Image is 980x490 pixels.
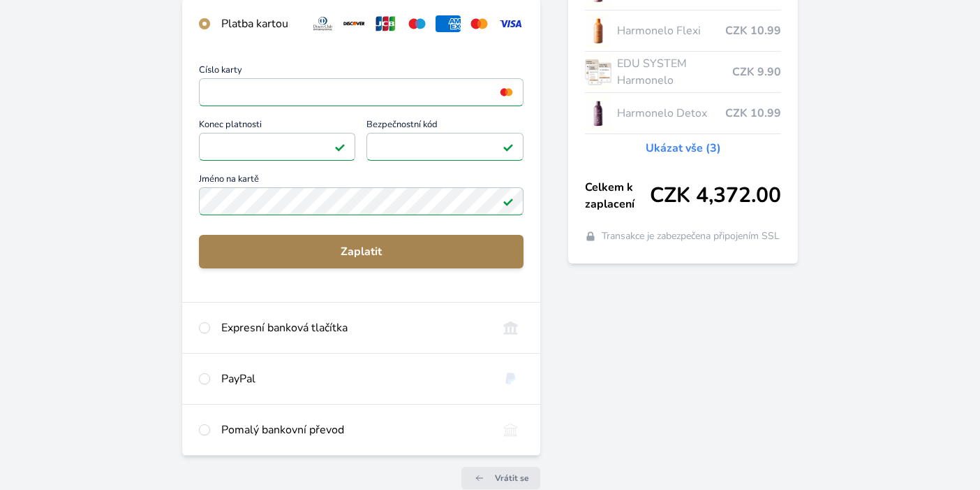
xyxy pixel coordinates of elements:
[732,64,781,80] span: CZK 9.90
[366,120,524,133] span: Bezpečnostní kód
[466,15,492,32] img: mc.svg
[617,105,725,122] span: Harmonelo Detox
[725,105,781,122] span: CZK 10.99
[498,15,524,32] img: visa.svg
[221,15,299,32] div: Platba kartou
[498,319,524,336] img: onlineBanking_CZ.svg
[617,22,725,39] span: Harmonelo Flexi
[585,96,611,131] img: DETOX_se_stinem_x-lo.jpg
[498,421,524,438] img: bankTransfer_IBAN.svg
[341,15,367,32] img: discover.svg
[199,235,524,268] button: Zaplatit
[221,319,487,336] div: Expresní banková tlačítka
[498,370,524,387] img: paypal.svg
[373,137,517,157] iframe: Iframe pro bezpečnostní kód
[436,15,461,32] img: amex.svg
[503,141,514,152] img: Platné pole
[221,421,487,438] div: Pomalý bankovní převod
[495,473,529,484] span: Vrátit se
[585,13,611,48] img: CLEAN_FLEXI_se_stinem_x-hi_(1)-lo.jpg
[602,229,780,243] span: Transakce je zabezpečena připojením SSL
[199,66,524,78] span: Číslo karty
[503,196,514,207] img: Platné pole
[199,120,356,133] span: Konec platnosti
[497,86,516,99] img: mc
[585,179,650,212] span: Celkem k zaplacení
[646,140,721,157] a: Ukázat vše (3)
[585,55,611,89] img: Edu-System-Harmonelo-v2-lo.jpg
[650,183,781,208] span: CZK 4,372.00
[210,243,513,260] span: Zaplatit
[334,141,346,152] img: Platné pole
[461,467,540,489] a: Vrátit se
[404,15,430,32] img: maestro.svg
[617,55,732,89] span: EDU SYSTEM Harmonelo
[725,22,781,39] span: CZK 10.99
[199,175,524,187] span: Jméno na kartě
[199,187,524,215] input: Jméno na kartěPlatné pole
[310,15,336,32] img: diners.svg
[221,370,487,387] div: PayPal
[205,137,350,157] iframe: Iframe pro datum vypršení platnosti
[373,15,399,32] img: jcb.svg
[205,82,518,102] iframe: Iframe pro číslo karty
